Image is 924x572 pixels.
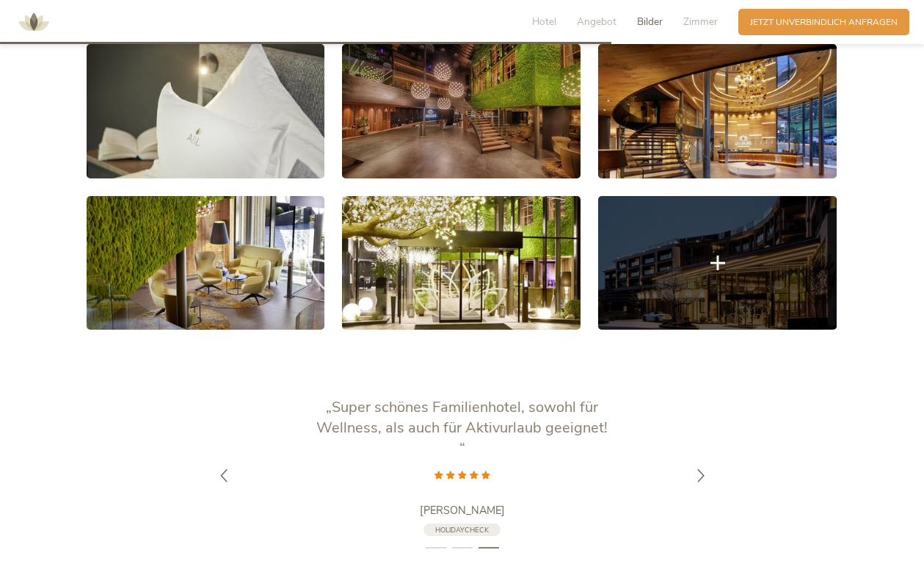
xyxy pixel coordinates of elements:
span: HolidayCheck [435,525,489,535]
span: Jetzt unverbindlich anfragen [750,16,898,29]
a: HolidayCheck [423,524,501,536]
span: Angebot [577,15,616,29]
span: Bilder [637,15,663,29]
span: Hotel [532,15,556,29]
a: [PERSON_NAME] [316,503,609,518]
span: Zimmer [683,15,718,29]
a: AMONTI & LUNARIS Wellnessresort [12,18,56,26]
span: „Super schönes Familienhotel, sowohl für Wellness, als auch für Aktivurlaub geeignet! “ [316,397,608,458]
span: [PERSON_NAME] [420,503,505,518]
